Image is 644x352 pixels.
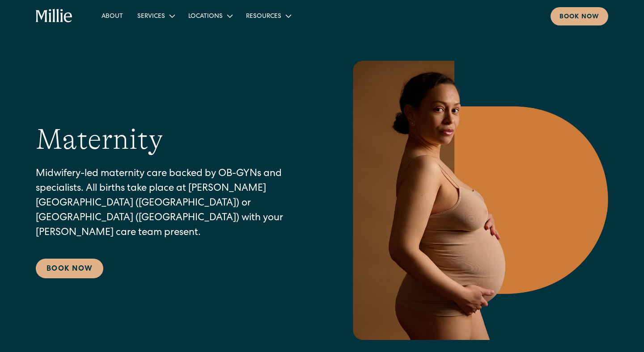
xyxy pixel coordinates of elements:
[36,122,163,157] h1: Maternity
[246,12,281,21] div: Resources
[188,12,223,21] div: Locations
[36,167,311,241] p: Midwifery-led maternity care backed by OB-GYNs and specialists. All births take place at [PERSON_...
[130,8,181,23] div: Services
[36,259,103,278] a: Book Now
[347,61,608,340] img: Pregnant woman in neutral underwear holding her belly, standing in profile against a warm-toned g...
[559,13,599,22] div: Book now
[36,9,73,23] a: home
[94,8,130,23] a: About
[551,7,608,25] a: Book now
[181,8,239,23] div: Locations
[239,8,297,23] div: Resources
[137,12,165,21] div: Services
